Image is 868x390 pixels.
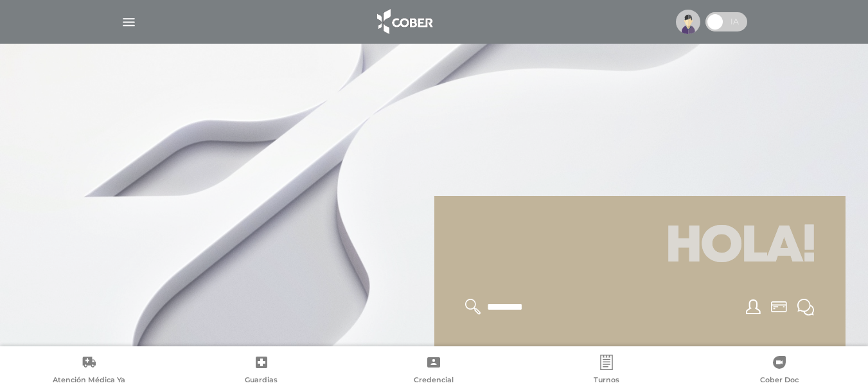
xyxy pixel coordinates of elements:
span: Cober Doc [760,375,799,387]
img: Cober_menu-lines-white.svg [121,14,137,30]
img: profile-placeholder.svg [676,10,700,34]
span: Credencial [414,375,454,387]
span: Turnos [594,375,619,387]
a: Guardias [175,355,348,387]
span: Guardias [245,375,278,387]
img: logo_cober_home-white.png [370,6,438,37]
span: Atención Médica Ya [53,375,125,387]
a: Turnos [520,355,693,387]
a: Credencial [348,355,520,387]
a: Atención Médica Ya [3,355,175,387]
h1: Hola! [450,211,830,283]
a: Cober Doc [693,355,865,387]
